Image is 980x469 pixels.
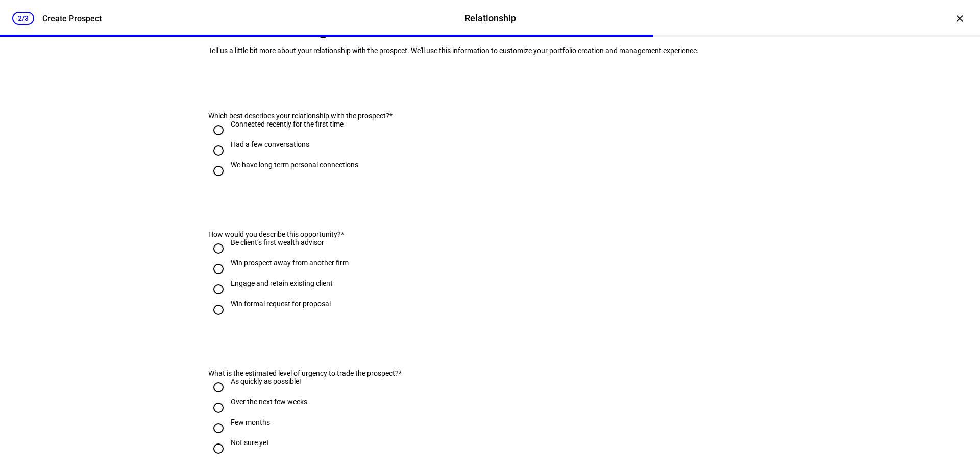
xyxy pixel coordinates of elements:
div: Relationship [464,12,516,25]
div: Over the next few weeks [231,398,307,406]
div: Create Prospect [42,14,102,23]
div: Had a few conversations [231,140,309,149]
div: Few months [231,418,270,426]
span: Which best describes your relationship with the prospect? [208,112,389,120]
div: Win formal request for proposal [231,300,331,308]
div: Not sure yet [231,438,269,447]
div: Connected recently for the first time [231,120,344,128]
div: We have long term personal connections [231,161,358,169]
div: 2/3 [12,12,34,25]
span: What is the estimated level of urgency to trade the prospect? [208,369,399,377]
div: Be client’s first wealth advisor [231,238,324,246]
div: As quickly as possible! [231,377,301,385]
div: Engage and retain existing client [231,279,333,287]
div: Win prospect away from another firm [231,259,349,267]
div: × [951,10,968,27]
div: Tell us a little bit more about your relationship with the prospect. We'll use this information t... [208,46,772,55]
span: How would you describe this opportunity? [208,230,341,238]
